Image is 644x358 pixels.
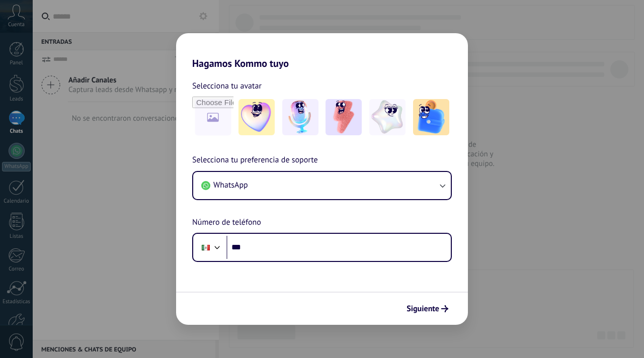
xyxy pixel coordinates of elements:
span: Selecciona tu avatar [192,79,262,93]
img: -3.jpeg [326,99,362,135]
img: -2.jpeg [282,99,318,135]
button: WhatsApp [193,172,451,199]
img: -1.jpeg [238,99,275,135]
span: WhatsApp [213,180,248,190]
span: Número de teléfono [192,216,261,229]
h2: Hagamos Kommo tuyo [176,33,468,69]
span: Selecciona tu preferencia de soporte [192,154,318,167]
button: Siguiente [402,300,453,317]
span: Siguiente [407,305,439,312]
img: -4.jpeg [369,99,406,135]
img: -5.jpeg [413,99,449,135]
div: Mexico: + 52 [196,237,215,258]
